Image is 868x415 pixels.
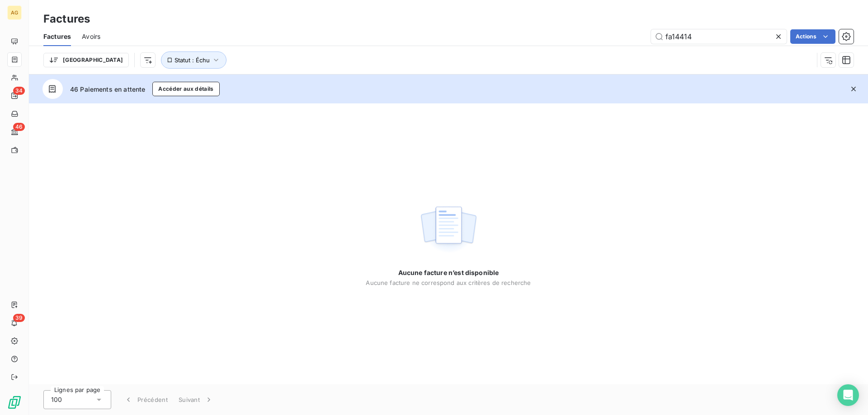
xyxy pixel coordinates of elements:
[13,123,25,131] span: 46
[837,384,859,406] div: Open Intercom Messenger
[43,53,129,67] button: [GEOGRAPHIC_DATA]
[7,5,22,20] div: AG
[651,29,787,44] input: Rechercher
[43,11,90,27] h3: Factures
[366,279,531,286] span: Aucune facture ne correspond aux critères de recherche
[790,29,835,44] button: Actions
[7,395,22,410] img: Logo LeanPay
[173,390,219,409] button: Suivant
[13,87,25,95] span: 34
[51,395,62,404] span: 100
[118,390,173,409] button: Précédent
[420,201,477,257] img: empty state
[70,84,145,94] span: 46 Paiements en attente
[13,314,25,322] span: 39
[152,82,219,96] button: Accéder aux détails
[175,56,210,64] span: Statut : Échu
[43,32,71,41] span: Factures
[398,268,499,277] span: Aucune facture n’est disponible
[82,32,100,41] span: Avoirs
[161,51,226,69] button: Statut : Échu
